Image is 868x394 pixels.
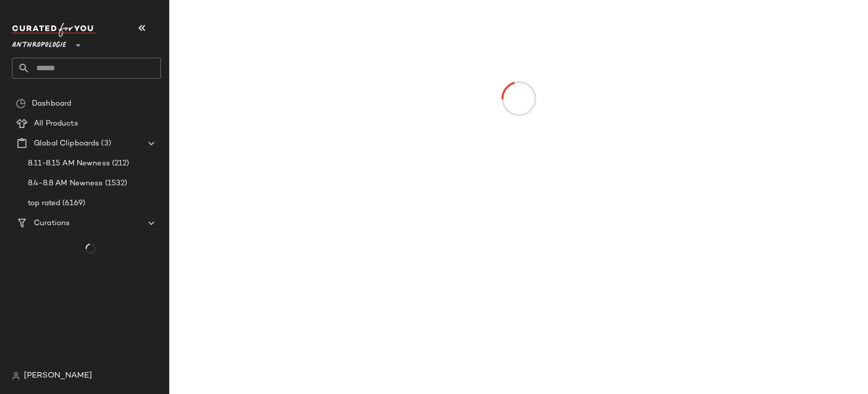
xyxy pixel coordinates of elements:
[12,372,20,380] img: svg%3e
[12,23,97,37] img: cfy_white_logo.C9jOOHJF.svg
[32,98,71,110] span: Dashboard
[28,158,110,169] span: 8.11-8.15 AM Newness
[99,138,111,149] span: (3)
[34,118,78,130] span: All Products
[12,34,66,52] span: Anthropologie
[60,198,85,209] span: (6169)
[28,198,60,209] span: top rated
[16,99,26,109] img: svg%3e
[28,178,103,189] span: 8.4-8.8 AM Newness
[110,158,129,169] span: (212)
[103,178,127,189] span: (1532)
[34,138,99,149] span: Global Clipboards
[24,370,92,382] span: [PERSON_NAME]
[34,218,70,229] span: Curations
